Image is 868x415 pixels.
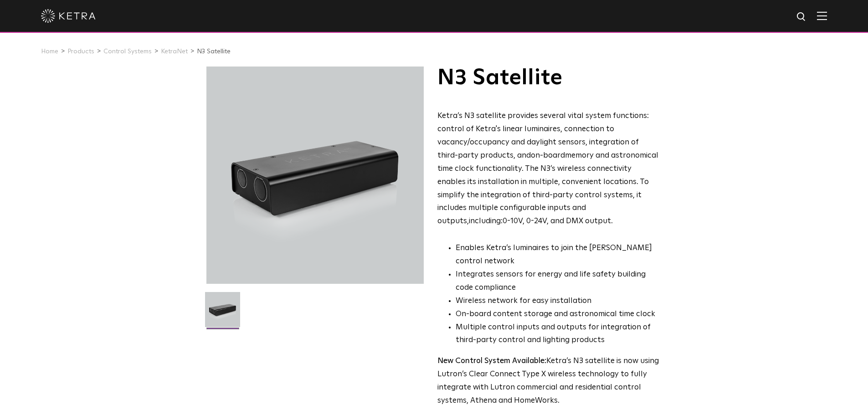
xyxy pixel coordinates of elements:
img: N3-Controller-2021-Web-Square [205,292,240,334]
a: KetraNet [161,48,188,55]
li: On-board content storage and astronomical time clock [456,308,659,321]
strong: New Control System Available: [437,357,546,365]
g: including: [469,217,503,225]
img: ketra-logo-2019-white [41,9,96,23]
li: Wireless network for easy installation [456,295,659,308]
p: Ketra’s N3 satellite is now using Lutron’s Clear Connect Type X wireless technology to fully inte... [437,355,659,408]
a: Home [41,48,58,55]
g: on-board [531,152,565,159]
li: Integrates sensors for energy and life safety building code compliance [456,268,659,295]
img: search icon [796,11,807,23]
a: N3 Satellite [197,48,231,55]
img: Hamburger%20Nav.svg [817,11,827,20]
a: Control Systems [103,48,152,55]
a: Products [67,48,94,55]
h1: N3 Satellite [437,67,659,89]
li: Enables Ketra’s luminaires to join the [PERSON_NAME] control network [456,242,659,268]
li: Multiple control inputs and outputs for integration of third-party control and lighting products [456,321,659,348]
p: Ketra’s N3 satellite provides several vital system functions: control of Ketra's linear luminaire... [437,110,659,228]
